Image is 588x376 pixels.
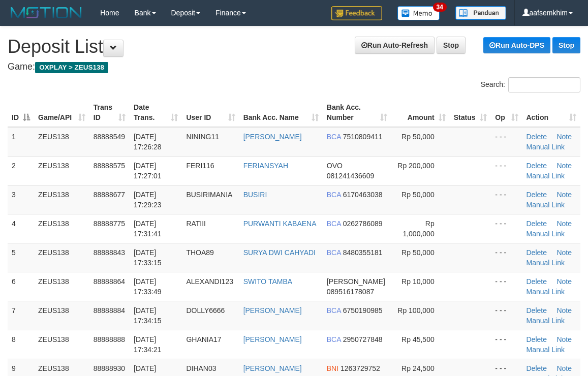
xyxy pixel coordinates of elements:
span: Rp 24,500 [401,364,435,372]
td: - - - [491,243,522,272]
span: 88888549 [94,133,125,141]
span: 88888864 [94,277,125,286]
a: Run Auto-DPS [483,37,550,53]
a: FERIANSYAH [243,162,288,170]
span: Copy 6170463038 to clipboard [343,191,383,199]
th: User ID: activate to sort column ascending [182,98,239,127]
span: Rp 50,000 [401,191,435,199]
a: SURYA DWI CAHYADI [243,248,316,257]
td: - - - [491,301,522,330]
a: Stop [437,37,466,54]
span: DIHAN03 [186,364,216,372]
img: panduan.png [455,6,506,20]
a: Delete [527,364,547,372]
td: - - - [491,156,522,185]
h1: Deposit List [8,37,580,57]
td: 2 [8,156,34,185]
th: Date Trans.: activate to sort column ascending [130,98,182,127]
span: 88888888 [94,335,125,343]
td: 4 [8,214,34,243]
a: Stop [552,37,580,53]
td: 3 [8,185,34,214]
span: Copy 6750190985 to clipboard [343,306,383,315]
span: [DATE] 17:27:01 [134,162,162,180]
td: ZEUS138 [34,185,89,214]
span: FERI116 [186,162,214,170]
img: Button%20Memo.svg [397,6,440,20]
a: Note [556,364,572,372]
td: 8 [8,330,34,359]
a: [PERSON_NAME] [243,335,302,343]
th: Amount: activate to sort column ascending [391,98,450,127]
span: 88888775 [94,220,125,228]
span: 88888677 [94,191,125,199]
span: Copy 081241436609 to clipboard [327,172,374,180]
span: Copy 2950727848 to clipboard [343,335,383,343]
span: 88888930 [94,364,125,372]
span: [PERSON_NAME] [327,277,385,286]
span: [DATE] 17:33:15 [134,248,162,267]
span: BCA [327,191,341,199]
a: Note [556,277,572,286]
td: 1 [8,127,34,156]
th: Bank Acc. Name: activate to sort column ascending [239,98,323,127]
span: Copy 089516178087 to clipboard [327,288,374,296]
a: Delete [527,162,547,170]
td: ZEUS138 [34,272,89,301]
span: 88888884 [94,306,125,315]
span: Copy 8480355181 to clipboard [343,248,383,257]
a: Manual Link [527,259,565,267]
td: - - - [491,185,522,214]
span: Rp 10,000 [401,277,435,286]
span: Rp 45,500 [401,335,435,343]
span: Copy 7510809411 to clipboard [343,133,383,141]
th: Op: activate to sort column ascending [491,98,522,127]
a: Note [556,306,572,315]
span: [DATE] 17:34:15 [134,306,162,325]
th: Trans ID: activate to sort column ascending [89,98,130,127]
a: Manual Link [527,317,565,325]
td: ZEUS138 [34,156,89,185]
label: Search: [481,77,580,92]
span: RATIII [186,220,206,228]
a: [PERSON_NAME] [243,306,302,315]
span: [DATE] 17:34:21 [134,335,162,354]
span: BCA [327,248,341,257]
a: Manual Link [527,288,565,296]
span: Rp 50,000 [401,248,435,257]
a: Run Auto-Refresh [355,37,435,54]
a: [PERSON_NAME] [243,133,302,141]
a: Note [556,133,572,141]
span: BCA [327,220,341,228]
span: [DATE] 17:31:41 [134,220,162,238]
td: 7 [8,301,34,330]
a: Manual Link [527,230,565,238]
a: Delete [527,335,547,343]
th: ID: activate to sort column descending [8,98,34,127]
a: PURWANTI KABAENA [243,220,317,228]
a: Note [556,248,572,257]
a: Delete [527,133,547,141]
span: OXPLAY > ZEUS138 [35,62,108,73]
td: 6 [8,272,34,301]
a: Delete [527,306,547,315]
span: 88888575 [94,162,125,170]
span: Rp 1,000,000 [403,220,434,238]
td: - - - [491,272,522,301]
span: [DATE] 17:29:23 [134,191,162,209]
span: Rp 200,000 [397,162,434,170]
a: Delete [527,191,547,199]
a: Manual Link [527,143,565,151]
a: Manual Link [527,201,565,209]
span: BCA [327,133,341,141]
span: Copy 0262786089 to clipboard [343,220,383,228]
a: [PERSON_NAME] [243,364,302,372]
th: Action: activate to sort column ascending [522,98,581,127]
a: Delete [527,277,547,286]
a: Note [556,191,572,199]
td: ZEUS138 [34,127,89,156]
span: 34 [433,3,447,12]
input: Search: [508,77,580,92]
td: ZEUS138 [34,301,89,330]
a: Note [556,220,572,228]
